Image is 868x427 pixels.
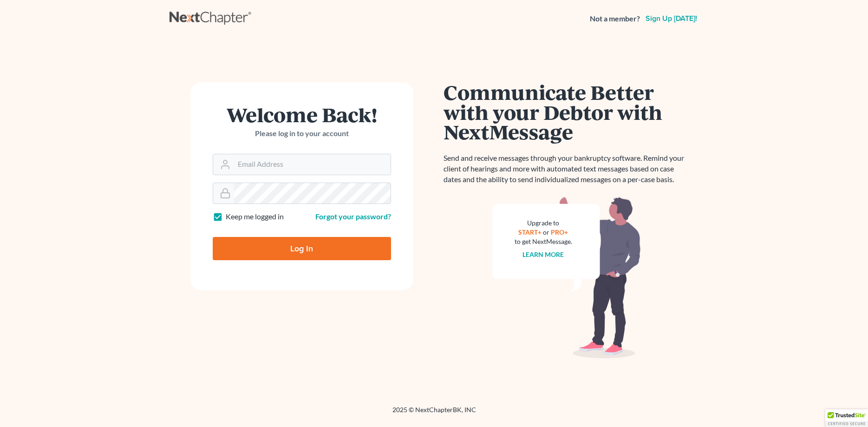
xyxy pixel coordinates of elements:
[444,82,690,142] h1: Communicate Better with your Debtor with NextMessage
[315,212,391,221] a: Forgot your password?
[590,13,640,24] strong: Not a member?
[518,228,542,236] a: START+
[551,228,568,236] a: PRO+
[213,128,391,139] p: Please log in to your account
[522,250,564,258] a: Learn more
[226,211,284,222] label: Keep me logged in
[213,105,391,125] h1: Welcome Back!
[444,153,690,185] p: Send and receive messages through your bankruptcy software. Remind your client of hearings and mo...
[515,237,572,246] div: to get NextMessage.
[825,409,868,427] div: TrustedSite Certified
[170,405,699,422] div: 2025 © NextChapterBK, INC
[213,237,391,260] input: Log In
[644,15,699,22] a: Sign up [DATE]!
[492,196,641,359] img: nextmessage_bg-59042aed3d76b12b5cd301f8e5b87938c9018125f34e5fa2b7a6b67550977c72.svg
[515,218,572,228] div: Upgrade to
[234,154,391,175] input: Email Address
[543,228,549,236] span: or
